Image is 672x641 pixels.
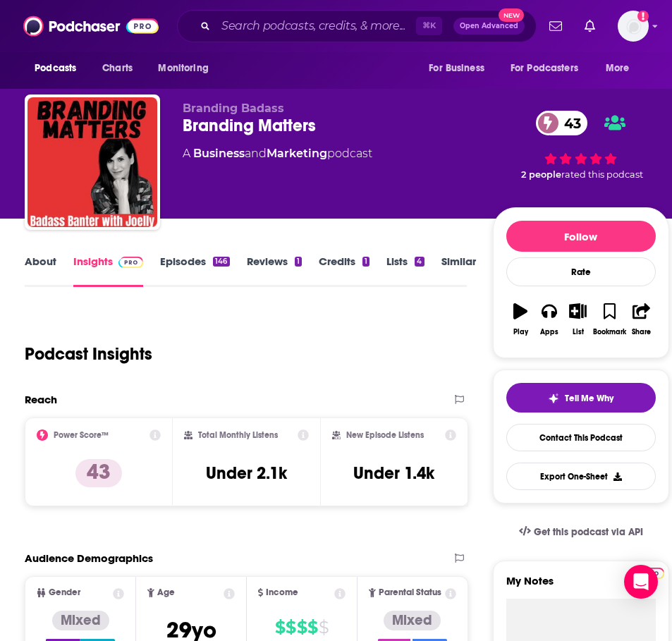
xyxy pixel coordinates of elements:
div: Search podcasts, credits, & more... [177,10,537,42]
img: tell me why sparkle [548,393,559,404]
div: Mixed [52,611,109,630]
a: Reviews1 [247,255,302,287]
h2: Audience Demographics [25,551,153,565]
div: Open Intercom Messenger [624,565,658,599]
span: $ [297,616,307,639]
span: Income [266,588,298,597]
div: Play [513,328,528,336]
button: tell me why sparkleTell Me Why [506,383,656,413]
img: Branding Matters [28,97,157,227]
h2: Reach [25,393,57,406]
span: More [606,59,630,78]
img: User Profile [618,11,649,42]
span: and [245,147,267,160]
button: open menu [501,55,599,82]
span: $ [286,616,295,639]
img: Podchaser - Follow, Share and Rate Podcasts [23,13,159,39]
span: ⌘ K [416,17,442,35]
span: New [499,8,524,22]
div: 43 2 peoplerated this podcast [493,102,669,189]
a: InsightsPodchaser Pro [73,255,143,287]
button: Open AdvancedNew [453,18,525,35]
a: Contact This Podcast [506,424,656,451]
div: List [573,328,584,336]
h2: New Episode Listens [346,430,424,440]
span: Get this podcast via API [534,526,643,538]
h3: Under 2.1k [206,463,287,484]
button: Follow [506,221,656,252]
div: Rate [506,257,656,286]
div: Apps [540,328,558,336]
span: Logged in as patiencebaldacci [618,11,649,42]
a: Credits1 [319,255,369,287]
span: Monitoring [158,59,208,78]
button: Bookmark [592,294,627,345]
span: $ [319,616,329,639]
a: Get this podcast via API [508,515,654,549]
button: Share [627,294,656,345]
span: Charts [102,59,133,78]
span: rated this podcast [561,169,643,180]
button: Play [506,294,535,345]
div: 146 [213,257,229,267]
h2: Power Score™ [54,430,109,440]
a: Business [193,147,245,160]
span: Tell Me Why [565,393,613,404]
div: 4 [415,257,424,267]
button: Show profile menu [618,11,649,42]
button: Export One-Sheet [506,463,656,490]
span: Open Advanced [460,23,518,30]
span: 43 [550,111,588,135]
span: $ [275,616,285,639]
span: 2 people [521,169,561,180]
div: Mixed [384,611,441,630]
a: About [25,255,56,287]
input: Search podcasts, credits, & more... [216,15,416,37]
div: 1 [362,257,369,267]
a: Episodes146 [160,255,229,287]
a: Lists4 [386,255,424,287]
span: Podcasts [35,59,76,78]
a: Similar [441,255,476,287]
div: 1 [295,257,302,267]
h3: Under 1.4k [353,463,434,484]
a: Show notifications dropdown [579,14,601,38]
span: Age [157,588,175,597]
span: For Podcasters [511,59,578,78]
label: My Notes [506,574,656,599]
div: Share [632,328,651,336]
a: Charts [93,55,141,82]
h2: Total Monthly Listens [198,430,278,440]
button: open menu [148,55,226,82]
span: Parental Status [379,588,441,597]
div: Bookmark [593,328,626,336]
svg: Add a profile image [637,11,649,22]
button: open menu [25,55,94,82]
button: Apps [534,294,563,345]
p: 43 [75,459,122,487]
button: open menu [596,55,647,82]
button: List [563,294,592,345]
span: For Business [429,59,484,78]
span: Gender [49,588,80,597]
a: 43 [536,111,588,135]
a: Marketing [267,147,327,160]
span: Branding Badass [183,102,284,115]
h1: Podcast Insights [25,343,152,365]
div: A podcast [183,145,372,162]
span: $ [307,616,317,639]
a: Show notifications dropdown [544,14,568,38]
button: open menu [419,55,502,82]
img: Podchaser Pro [118,257,143,268]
